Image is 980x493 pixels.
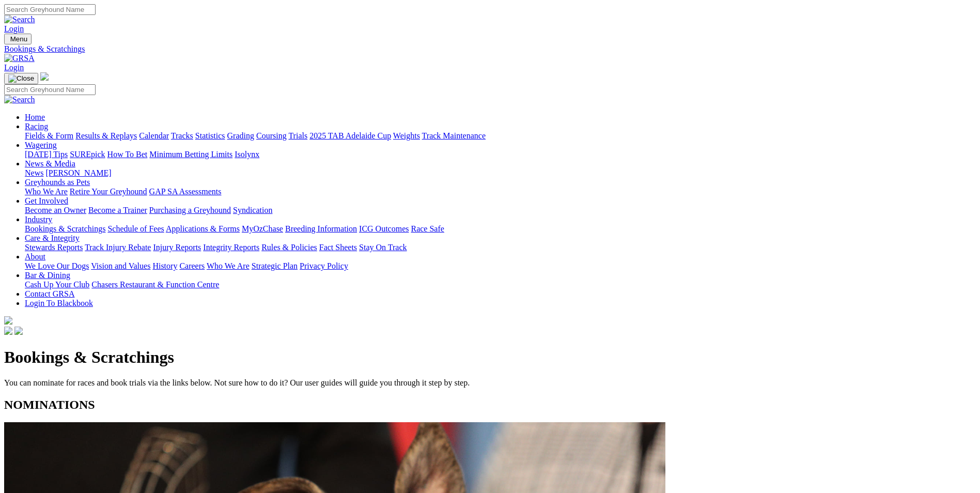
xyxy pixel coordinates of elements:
[25,243,83,252] a: Stewards Reports
[153,243,201,252] a: Injury Reports
[152,261,177,270] a: History
[4,15,35,24] img: Search
[300,261,348,270] a: Privacy Policy
[25,224,976,234] div: Industry
[359,224,409,233] a: ICG Outcomes
[25,215,52,224] a: Industry
[91,261,150,270] a: Vision and Values
[70,150,105,159] a: SUREpick
[252,261,298,270] a: Strategic Plan
[171,131,193,140] a: Tracks
[25,168,976,178] div: News & Media
[25,159,75,168] a: News & Media
[4,348,976,367] h1: Bookings & Scratchings
[149,187,222,196] a: GAP SA Assessments
[233,206,272,214] a: Syndication
[88,206,147,214] a: Become a Trainer
[4,54,35,63] img: GRSA
[393,131,420,140] a: Weights
[10,35,27,43] span: Menu
[139,131,169,140] a: Calendar
[25,150,68,159] a: [DATE] Tips
[4,4,96,15] input: Search
[25,178,90,187] a: Greyhounds as Pets
[285,224,357,233] a: Breeding Information
[25,261,89,270] a: We Love Our Dogs
[25,150,976,159] div: Wagering
[4,24,24,33] a: Login
[4,63,24,72] a: Login
[4,316,12,325] img: logo-grsa-white.png
[25,206,976,215] div: Get Involved
[25,187,976,196] div: Greyhounds as Pets
[166,224,240,233] a: Applications & Forms
[25,122,48,131] a: Racing
[25,113,45,121] a: Home
[25,280,976,289] div: Bar & Dining
[179,261,205,270] a: Careers
[25,280,89,289] a: Cash Up Your Club
[25,187,68,196] a: Who We Are
[4,73,38,84] button: Toggle navigation
[422,131,486,140] a: Track Maintenance
[4,378,976,388] p: You can nominate for races and book trials via the links below. Not sure how to do it? Our user g...
[242,224,283,233] a: MyOzChase
[256,131,287,140] a: Coursing
[107,150,148,159] a: How To Bet
[14,327,23,335] img: twitter.svg
[25,261,976,271] div: About
[75,131,137,140] a: Results & Replays
[107,224,164,233] a: Schedule of Fees
[25,271,70,280] a: Bar & Dining
[4,44,976,54] a: Bookings & Scratchings
[45,168,111,177] a: [PERSON_NAME]
[70,187,147,196] a: Retire Your Greyhound
[4,327,12,335] img: facebook.svg
[25,131,976,141] div: Racing
[25,252,45,261] a: About
[4,95,35,104] img: Search
[207,261,250,270] a: Who We Are
[4,34,32,44] button: Toggle navigation
[4,84,96,95] input: Search
[309,131,391,140] a: 2025 TAB Adelaide Cup
[25,299,93,307] a: Login To Blackbook
[288,131,307,140] a: Trials
[25,141,57,149] a: Wagering
[25,224,105,233] a: Bookings & Scratchings
[25,168,43,177] a: News
[235,150,259,159] a: Isolynx
[149,150,232,159] a: Minimum Betting Limits
[85,243,151,252] a: Track Injury Rebate
[4,398,976,412] h2: NOMINATIONS
[195,131,225,140] a: Statistics
[25,196,68,205] a: Get Involved
[319,243,357,252] a: Fact Sheets
[149,206,231,214] a: Purchasing a Greyhound
[227,131,254,140] a: Grading
[25,289,74,298] a: Contact GRSA
[359,243,407,252] a: Stay On Track
[25,243,976,252] div: Care & Integrity
[203,243,259,252] a: Integrity Reports
[40,72,49,81] img: logo-grsa-white.png
[25,131,73,140] a: Fields & Form
[8,74,34,83] img: Close
[25,206,86,214] a: Become an Owner
[411,224,444,233] a: Race Safe
[261,243,317,252] a: Rules & Policies
[91,280,219,289] a: Chasers Restaurant & Function Centre
[25,234,80,242] a: Care & Integrity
